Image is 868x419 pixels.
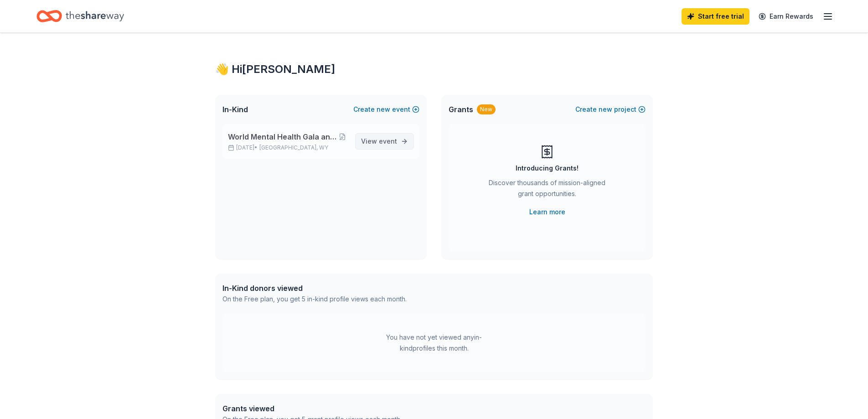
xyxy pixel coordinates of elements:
[222,294,407,305] div: On the Free plan, you get 5 in-kind profile views each month.
[36,5,124,27] a: Home
[377,332,491,354] div: You have not yet viewed any in-kind profiles this month.
[575,104,646,115] button: Createnewproject
[228,131,337,142] span: World Mental Health Gala and Advocacy Awareness
[599,104,612,115] span: new
[516,163,579,174] div: Introducing Grants!
[377,104,390,115] span: new
[449,104,473,115] span: Grants
[222,403,402,414] div: Grants viewed
[361,136,397,147] span: View
[753,8,819,25] a: Earn Rewards
[353,104,419,115] button: Createnewevent
[529,207,565,217] a: Learn more
[222,104,248,115] span: In-Kind
[355,133,414,150] a: View event
[682,8,749,25] a: Start free trial
[215,62,653,77] div: 👋 Hi [PERSON_NAME]
[379,137,397,145] span: event
[477,104,496,114] div: New
[485,177,609,203] div: Discover thousands of mission-aligned grant opportunities.
[222,283,407,294] div: In-Kind donors viewed
[228,144,348,151] p: [DATE] •
[259,144,328,151] span: [GEOGRAPHIC_DATA], WY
